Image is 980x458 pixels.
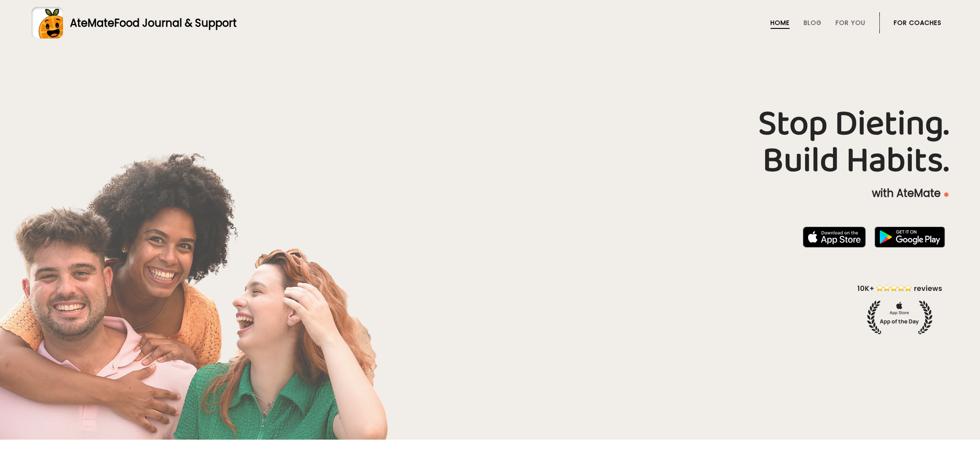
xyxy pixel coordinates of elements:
a: For Coaches [894,19,941,26]
a: Blog [804,19,822,26]
img: home-hero-appoftheday.png [851,283,948,334]
img: badge-download-apple.svg [803,227,866,248]
span: Food Journal & Support [114,16,237,30]
a: AteMateFood Journal & Support [31,7,948,38]
div: AteMate [63,15,237,31]
a: For You [836,19,865,26]
p: with AteMate [31,186,948,200]
img: badge-download-google.png [875,227,945,248]
h1: Stop Dieting. Build Habits. [31,106,948,179]
a: Home [770,19,790,26]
